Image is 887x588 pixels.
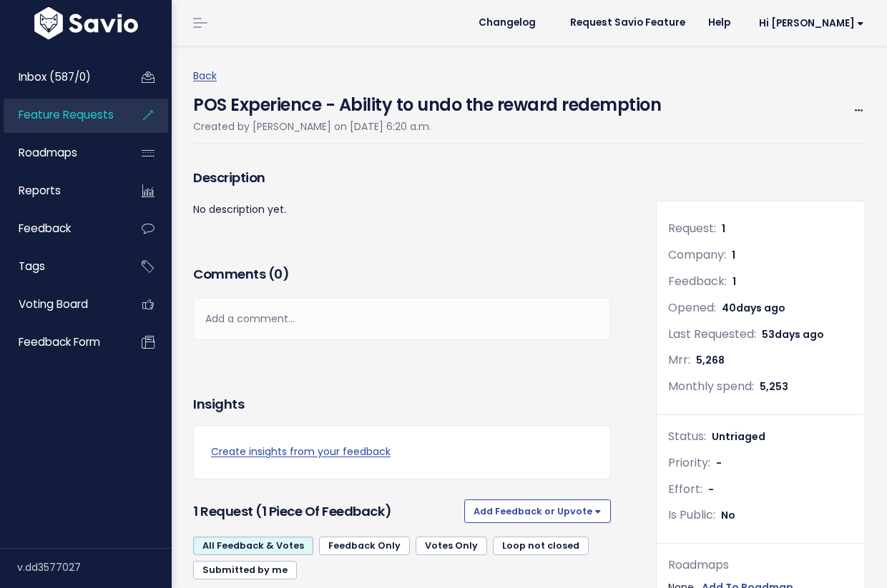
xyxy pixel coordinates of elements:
span: days ago [736,301,785,315]
span: 5,268 [696,353,725,367]
a: Voting Board [4,288,119,321]
span: Changelog [479,18,536,28]
span: Is Public: [668,507,715,523]
p: No description yet. [193,201,611,219]
a: Votes Only [416,537,487,555]
span: Company: [668,246,726,263]
span: Roadmaps [19,145,77,160]
h4: POS Experience - Ability to undo the reward redemption [193,85,661,118]
span: Created by [PERSON_NAME] on [DATE] 6:20 a.m. [193,119,431,134]
span: Priority: [668,454,710,471]
a: Hi [PERSON_NAME] [742,12,876,34]
a: Create insights from your feedback [211,443,593,461]
span: No [721,508,735,522]
span: Opened: [668,299,716,316]
h3: Insights [193,394,244,414]
span: Voting Board [19,297,88,312]
span: Feedback [19,221,71,236]
span: Mrr: [668,352,690,368]
span: - [708,482,714,497]
a: Help [697,12,742,34]
a: Loop not closed [493,537,589,555]
span: - [716,456,722,470]
a: Inbox (587/0) [4,61,119,94]
span: Reports [19,183,61,198]
span: 5,253 [760,379,788,394]
span: 0 [274,265,283,283]
span: Tags [19,259,45,274]
a: Feedback [4,212,119,245]
div: Add a comment... [193,298,611,340]
a: Back [193,69,217,83]
span: Untriaged [712,429,765,444]
div: Roadmaps [668,555,853,576]
span: 1 [722,221,725,236]
h3: 1 Request (1 piece of Feedback) [193,502,459,522]
span: 1 [732,248,735,262]
span: days ago [775,327,824,342]
span: Feature Requests [19,107,114,122]
span: 1 [732,274,736,289]
div: v.dd3577027 [17,549,172,586]
span: Inbox (587/0) [19,69,91,84]
a: Reports [4,174,119,207]
a: Tags [4,250,119,283]
a: All Feedback & Votes [193,537,313,555]
h3: Description [193,168,611,188]
span: Effort: [668,481,702,497]
a: Roadmaps [4,136,119,169]
span: Hi [PERSON_NAME] [759,18,864,29]
h3: Comments ( ) [193,264,611,284]
span: Feedback: [668,273,727,289]
a: Submitted by me [193,561,297,579]
span: Request: [668,220,716,236]
span: 53 [762,327,824,342]
a: Feature Requests [4,99,119,131]
a: Request Savio Feature [559,12,697,34]
img: logo-white.9d6f32f41409.svg [31,7,142,39]
button: Add Feedback or Upvote [464,499,611,522]
span: Monthly spend: [668,378,754,394]
span: 40 [722,301,785,315]
a: Feedback form [4,326,119,359]
span: Status: [668,428,706,444]
a: Feedback Only [319,537,410,555]
span: Last Requested: [668,326,756,342]
span: Feedback form [19,334,100,349]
